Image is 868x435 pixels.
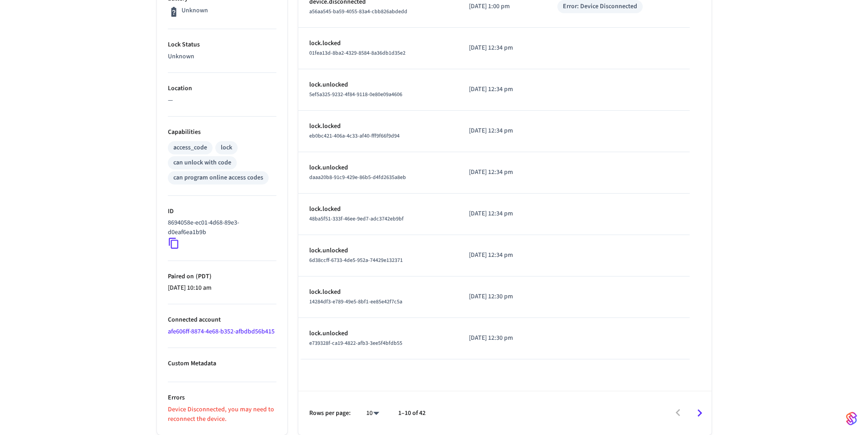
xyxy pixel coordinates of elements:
[469,251,535,260] p: [DATE] 12:34 pm
[194,272,212,281] span: ( PDT )
[309,174,406,181] span: daaa20b8-91c9-429e-86b5-d4fd2635a8eb
[309,246,447,256] p: lock.unlocked
[309,409,351,418] p: Rows per page:
[309,39,447,48] p: lock.locked
[168,327,275,336] a: afe606ff-8874-4e68-b352-afbdbd56b415
[168,283,276,293] p: [DATE] 10:10 am
[168,96,276,105] p: —
[362,407,384,420] div: 10
[168,40,276,50] p: Lock Status
[309,329,447,338] p: lock.unlocked
[173,173,263,183] div: can program online access codes
[689,402,710,424] button: Go to next page
[309,8,407,15] span: a56aa545-ba59-4055-83a4-cbb826abdedd
[309,205,447,214] p: lock.locked
[469,85,535,94] p: [DATE] 12:34 pm
[168,84,276,93] p: Location
[309,215,404,223] span: 48ba5f51-333f-46ee-9ed7-adc3742eb9bf
[469,43,535,53] p: [DATE] 12:34 pm
[469,292,535,302] p: [DATE] 12:30 pm
[168,405,276,424] p: Device Disconnected, you may need to reconnect the device.
[309,339,402,347] span: e739328f-ca19-4822-afb3-3ee5f4bfdb55
[309,298,402,306] span: 14284df3-e789-49e5-8bf1-ee85e42f7c5a
[309,256,403,264] span: 6d38ccff-6733-4de5-952a-74429e132371
[168,52,276,61] p: Unknown
[469,209,535,219] p: [DATE] 12:34 pm
[168,393,276,403] p: Errors
[168,218,273,237] p: 8694058e-ec01-4d68-89e3-d0eaf6ea1b9b
[168,128,276,137] p: Capabilities
[168,272,276,281] p: Paired on
[221,143,232,153] div: lock
[309,287,447,297] p: lock.locked
[173,143,207,153] div: access_code
[173,158,231,168] div: can unlock with code
[309,49,405,57] span: 01fea13d-8ba2-4329-8584-8a36db1d35e2
[469,126,535,136] p: [DATE] 12:34 pm
[469,2,535,11] p: [DATE] 1:00 pm
[469,333,535,343] p: [DATE] 12:30 pm
[846,411,857,426] img: SeamLogoGradient.69752ec5.svg
[469,168,535,177] p: [DATE] 12:34 pm
[563,2,637,11] div: Error: Device Disconnected
[168,315,276,325] p: Connected account
[398,409,426,418] p: 1–10 of 42
[309,163,447,173] p: lock.unlocked
[182,6,208,15] p: Unknown
[309,132,400,140] span: eb0bc421-406a-4c33-af40-fff9f66f9d94
[309,91,402,98] span: 5ef5a325-9232-4f84-9118-0e80e09a4606
[168,359,276,368] p: Custom Metadata
[309,80,447,90] p: lock.unlocked
[309,122,447,131] p: lock.locked
[168,207,276,216] p: ID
